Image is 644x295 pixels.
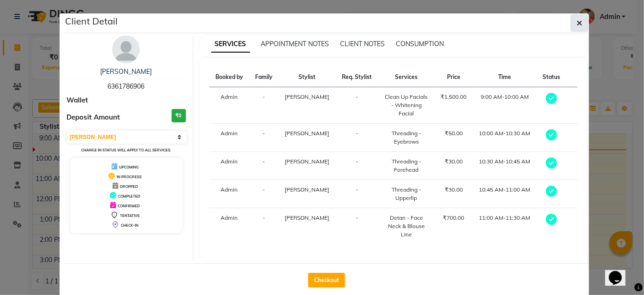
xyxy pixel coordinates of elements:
td: - [249,124,279,152]
img: avatar [112,36,140,63]
td: 9:00 AM-10:00 AM [473,87,537,124]
th: Booked by [209,67,249,87]
td: - [249,152,279,180]
span: SERVICES [211,36,250,53]
span: Wallet [66,95,88,106]
div: Detan - Face Neck & Blouse Line [383,214,429,239]
div: ₹50.00 [441,129,467,138]
div: ₹700.00 [441,214,467,222]
small: Change in status will apply to all services. [81,148,171,152]
td: Admin [209,208,249,245]
span: CONSUMPTION [396,40,444,48]
h3: ₹0 [172,109,186,122]
td: 10:00 AM-10:30 AM [473,124,537,152]
td: - [249,208,279,245]
span: [PERSON_NAME] [285,186,329,193]
th: Services [378,67,435,87]
div: ₹1,500.00 [441,93,467,101]
td: - [249,87,279,124]
td: Admin [209,180,249,208]
th: Stylist [279,67,336,87]
td: - [336,180,378,208]
span: CLIENT NOTES [340,40,385,48]
td: - [336,208,378,245]
th: Family [249,67,279,87]
td: - [336,124,378,152]
div: Clean Up Facials - Whitening Facial [383,93,429,118]
div: Threading - Eyebrows [383,129,429,146]
span: [PERSON_NAME] [285,93,329,100]
span: IN PROGRESS [117,175,142,179]
span: [PERSON_NAME] [285,158,329,165]
th: Price [435,67,473,87]
button: Checkout [308,273,345,288]
span: Deposit Amount [66,112,120,123]
div: Threading - Upperlip [383,186,429,202]
span: APPOINTMENT NOTES [261,40,329,48]
span: [PERSON_NAME] [285,214,329,221]
div: Threading - Forehead [383,157,429,174]
th: Status [537,67,566,87]
a: [PERSON_NAME] [100,67,152,76]
td: Admin [209,87,249,124]
div: ₹30.00 [441,157,467,166]
th: Req. Stylist [336,67,378,87]
td: 10:45 AM-11:00 AM [473,180,537,208]
span: CHECK-IN [121,223,138,228]
div: ₹30.00 [441,186,467,194]
span: CONFIRMED [118,204,140,208]
td: Admin [209,152,249,180]
td: Admin [209,124,249,152]
span: [PERSON_NAME] [285,130,329,137]
span: 6361786906 [107,82,144,90]
span: COMPLETED [118,194,140,199]
span: UPCOMING [119,165,139,169]
span: TENTATIVE [120,213,140,218]
h5: Client Detail [65,14,118,28]
iframe: chat widget [605,258,635,286]
span: DROPPED [120,184,138,189]
td: - [249,180,279,208]
td: 10:30 AM-10:45 AM [473,152,537,180]
td: - [336,87,378,124]
td: 11:00 AM-11:30 AM [473,208,537,245]
th: Time [473,67,537,87]
td: - [336,152,378,180]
